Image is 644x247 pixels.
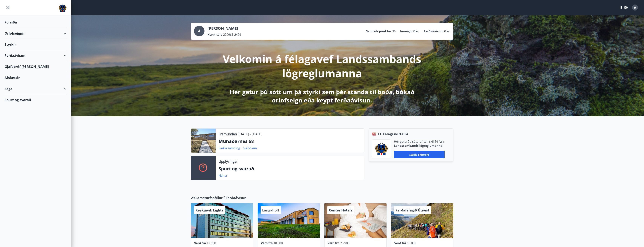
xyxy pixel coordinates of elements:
[407,241,416,245] span: 15.000
[366,29,391,33] p: Samtals punktar
[261,241,273,245] span: Verð frá
[5,17,67,28] div: Forsíða
[219,146,240,150] a: Sækja samning
[444,29,450,33] span: 0 kr.
[219,159,238,164] p: Upplýsingar
[394,144,445,148] p: Landssambands lögreglumanna
[396,208,429,212] span: Ferðafélagið Útivist
[394,139,445,144] p: Hér geturðu sótt rafræn skilríki fyrir
[328,241,339,245] span: Verð frá
[5,61,67,72] div: Gjafabréf [PERSON_NAME]
[208,33,222,37] p: Kennitala
[191,195,195,200] span: 29
[219,165,361,172] p: Spurt og svarað
[208,26,241,31] p: [PERSON_NAME]
[394,151,445,158] button: Sækja skírteini
[392,29,396,33] span: 36
[5,83,67,94] div: Saga
[340,241,349,245] span: 23.900
[195,195,247,200] span: Samstarfsaðilar í Ferðaávísun
[5,39,67,50] div: Styrkir
[219,138,361,144] p: Munaðarnes 68
[219,174,227,178] a: Nánar
[630,3,639,12] button: Á
[394,241,406,245] span: Verð frá
[329,208,352,212] span: Center Hotels
[378,132,408,136] span: LL Félagsskírteini
[223,52,422,80] p: Velkomin á félagavef Landssambands lögreglumanna
[243,146,257,150] a: Sjá bókun
[207,241,216,245] span: 17.900
[375,143,388,155] img: 1cqKbADZNYZ4wXUG0EC2JmCwhQh0Y6EN22Kw4FTY.png
[5,50,67,61] div: Ferðaávísun
[262,208,279,212] span: Langaholt
[400,29,413,33] p: Inneign :
[413,29,419,33] span: 0 kr.
[5,4,11,11] button: menu
[634,5,636,10] span: Á
[5,72,67,83] div: Afslættir
[5,94,67,105] div: Spurt og svarað
[59,4,67,12] img: union_logo
[238,132,262,136] p: [DATE] - [DATE]
[618,4,630,11] button: ÍS
[223,88,422,104] p: Hér getur þú sótt um þá styrki sem þér standa til boða, bókað orlofseign eða keypt ferðaávísun.
[198,29,200,33] span: Á
[273,241,283,245] span: 18.300
[5,28,67,39] div: Orlofseignir
[219,132,237,136] p: Framundan
[194,241,206,245] span: Verð frá
[424,29,443,33] p: Ferðaávísun :
[223,33,241,37] span: 220961-2499
[195,208,223,212] span: Reykjavík Lights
